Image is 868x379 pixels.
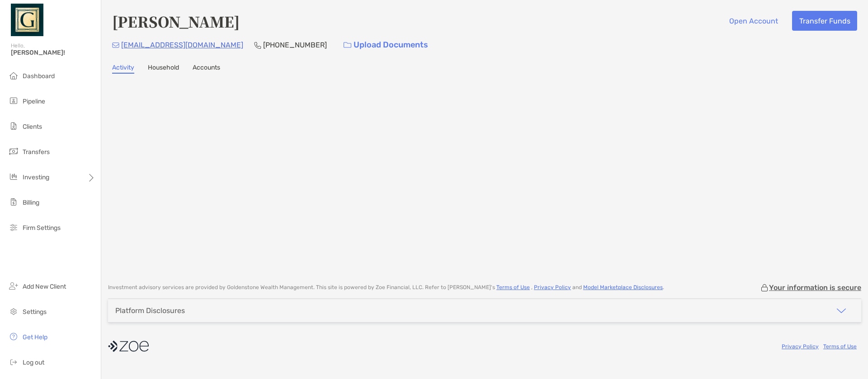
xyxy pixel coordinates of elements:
[23,199,39,206] span: Billing
[23,98,45,105] span: Pipeline
[108,284,664,291] p: Investment advisory services are provided by Goldenstone Wealth Management . This site is powered...
[23,123,42,131] span: Clients
[8,121,19,131] img: clients icon
[23,72,55,80] span: Dashboard
[496,284,530,290] a: Terms of Use
[115,306,185,315] div: Platform Disclosures
[108,336,149,356] img: company logo
[121,39,243,51] p: [EMAIL_ADDRESS][DOMAIN_NAME]
[8,281,19,291] img: add_new_client icon
[8,331,19,342] img: get-help icon
[534,284,571,290] a: Privacy Policy
[23,224,61,232] span: Firm Settings
[8,95,19,106] img: pipeline icon
[782,343,819,350] a: Privacy Policy
[23,148,50,156] span: Transfers
[23,359,44,366] span: Log out
[11,49,95,56] span: [PERSON_NAME]!
[112,42,119,48] img: Email Icon
[344,42,351,48] img: button icon
[8,222,19,233] img: firm-settings icon
[23,283,66,290] span: Add New Client
[11,4,43,36] img: Zoe Logo
[23,308,47,316] span: Settings
[792,11,857,31] button: Transfer Funds
[769,283,861,292] p: Your information is secure
[823,343,857,350] a: Terms of Use
[8,306,19,317] img: settings icon
[23,333,47,341] span: Get Help
[8,171,19,182] img: investing icon
[23,173,49,181] span: Investing
[193,64,220,74] a: Accounts
[338,35,434,55] a: Upload Documents
[836,305,847,316] img: icon arrow
[8,146,19,157] img: transfers icon
[112,64,134,74] a: Activity
[254,42,261,49] img: Phone Icon
[148,64,179,74] a: Household
[722,11,785,31] button: Open Account
[112,11,240,32] h4: [PERSON_NAME]
[583,284,663,290] a: Model Marketplace Disclosures
[263,39,327,51] p: [PHONE_NUMBER]
[8,356,19,367] img: logout icon
[8,70,19,81] img: dashboard icon
[8,197,19,207] img: billing icon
